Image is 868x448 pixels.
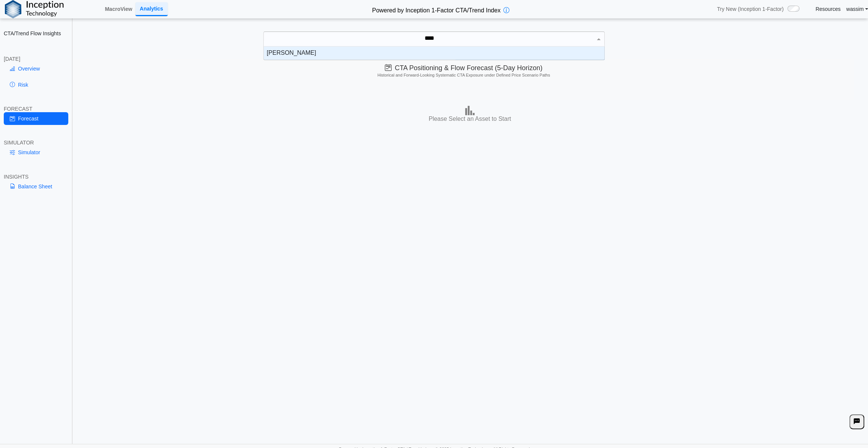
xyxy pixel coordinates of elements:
[815,6,841,12] a: Resources
[77,73,850,78] h5: Historical and Forward-Looking Systematic CTA Exposure under Defined Price Scenario Paths
[4,146,68,159] a: Simulator
[846,6,868,12] a: wassim
[264,47,604,60] div: [PERSON_NAME]
[4,105,68,112] div: FORECAST
[385,64,542,72] span: CTA Positioning & Flow Forecast (5-Day Horizon)
[4,139,68,146] div: SIMULATOR
[4,56,68,62] div: [DATE]
[4,78,68,91] a: Risk
[264,47,604,60] div: grid
[717,6,784,12] span: Try New (Inception 1-Factor)
[4,180,68,193] a: Balance Sheet
[4,62,68,75] a: Overview
[135,2,168,16] a: Analytics
[338,115,602,123] h3: Please Select an Asset to Start
[369,4,503,15] h2: Powered by Inception 1-Factor CTA/Trend Index
[4,30,68,37] h2: CTA/Trend Flow Insights
[465,106,475,115] img: bar-chart.png
[102,3,135,15] a: MacroView
[4,173,68,180] div: INSIGHTS
[4,112,68,125] a: Forecast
